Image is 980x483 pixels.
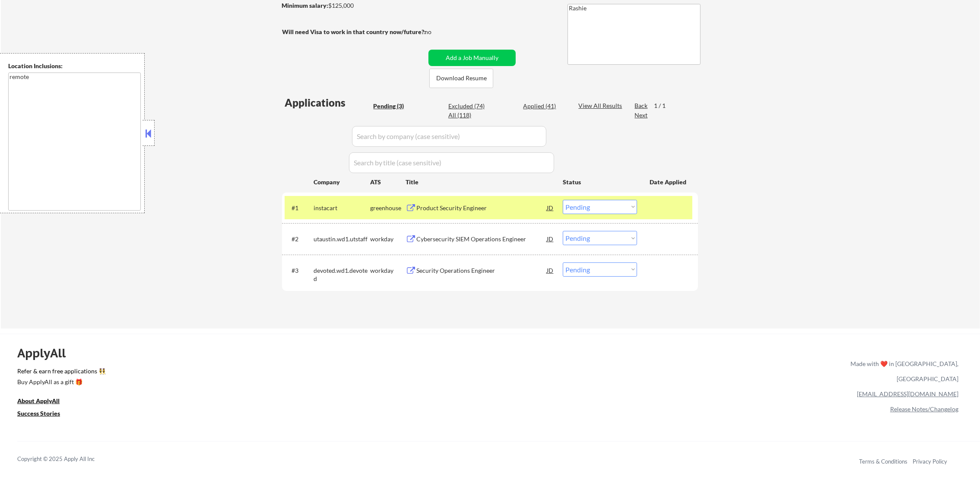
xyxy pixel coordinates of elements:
[314,204,370,212] div: instacart
[416,266,547,275] div: Security Operations Engineer
[17,410,60,417] u: Success Stories
[17,368,670,377] a: Refer & earn free applications 👯‍♀️
[314,235,370,243] div: utaustin.wd1.utstaff
[349,152,554,173] input: Search by title (case sensitive)
[634,111,648,120] div: Next
[8,62,141,70] div: Location Inclusions:
[425,28,449,36] div: no
[352,126,546,147] input: Search by company (case sensitive)
[546,200,555,215] div: JD
[17,377,104,388] a: Buy ApplyAll as a gift 🎁
[416,235,547,243] div: Cybersecurity SIEM Operations Engineer
[17,409,72,420] a: Success Stories
[17,397,60,404] u: About ApplyAll
[17,455,117,464] div: Copyright © 2025 Apply All Inc
[429,69,493,88] button: Download Resume
[373,102,416,110] div: Pending (3)
[292,204,307,212] div: #1
[370,266,406,275] div: workday
[428,50,516,66] button: Add a Job Manually
[654,101,674,110] div: 1 / 1
[282,28,426,35] strong: Will need Visa to work in that country now/future?:
[314,178,370,186] div: Company
[292,266,307,275] div: #3
[578,101,625,110] div: View All Results
[650,178,688,186] div: Date Applied
[448,102,492,110] div: Excluded (74)
[282,2,328,9] strong: Minimum salary:
[282,1,425,10] div: $125,000
[634,101,648,110] div: Back
[17,346,76,360] div: ApplyAll
[292,235,307,243] div: #2
[890,405,958,413] a: Release Notes/Changelog
[406,178,555,186] div: Title
[859,458,907,465] a: Terms & Conditions
[546,262,555,278] div: JD
[416,204,547,212] div: Product Security Engineer
[17,396,72,407] a: About ApplyAll
[913,458,947,465] a: Privacy Policy
[847,356,958,386] div: Made with ❤️ in [GEOGRAPHIC_DATA], [GEOGRAPHIC_DATA]
[546,231,555,246] div: JD
[370,235,406,243] div: workday
[857,390,958,398] a: [EMAIL_ADDRESS][DOMAIN_NAME]
[523,102,566,110] div: Applied (41)
[563,174,637,189] div: Status
[17,379,104,385] div: Buy ApplyAll as a gift 🎁
[370,178,406,186] div: ATS
[314,266,370,283] div: devoted.wd1.devoted
[285,98,370,108] div: Applications
[370,204,406,212] div: greenhouse
[448,111,492,120] div: All (118)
